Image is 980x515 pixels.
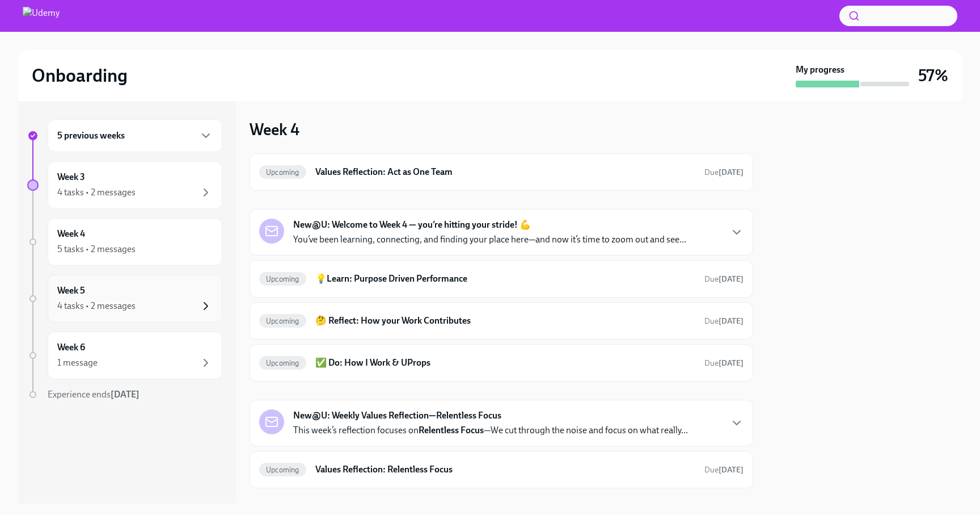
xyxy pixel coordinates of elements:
strong: New@U: Welcome to Week 4 — you’re hitting your stride! 💪 [293,219,531,231]
strong: [DATE] [719,168,744,177]
strong: [DATE] [719,316,744,326]
span: Due [704,316,744,326]
p: This week’s reflection focuses on —We cut through the noise and focus on what really... [293,424,688,437]
a: Week 34 tasks • 2 messages [27,161,222,209]
span: Upcoming [259,275,306,283]
h3: Week 4 [250,119,299,140]
img: Udemy [23,7,60,25]
h6: 🤔 Reflect: How your Work Contributes [315,315,695,327]
strong: [DATE] [719,274,744,284]
h2: Onboarding [32,64,128,87]
p: You’ve been learning, connecting, and finding your place here—and now it’s time to zoom out and s... [293,233,686,246]
span: October 4th, 2025 10:00 [704,358,744,369]
a: UpcomingValues Reflection: Act as One TeamDue[DATE] [259,163,744,181]
h6: Week 3 [57,171,85,183]
a: Week 54 tasks • 2 messages [27,275,222,323]
h6: ✅ Do: How I Work & UProps [315,357,695,369]
span: Upcoming [259,359,306,367]
h6: Week 5 [57,284,85,297]
h6: Week 6 [57,341,85,354]
span: September 30th, 2025 10:00 [704,167,744,178]
a: Upcoming💡Learn: Purpose Driven PerformanceDue[DATE] [259,270,744,288]
strong: [DATE] [111,389,140,400]
h6: 5 previous weeks [57,129,125,142]
h6: 💡Learn: Purpose Driven Performance [315,273,695,285]
div: 4 tasks • 2 messages [57,300,136,312]
a: Upcoming✅ Do: How I Work & UPropsDue[DATE] [259,354,744,372]
h6: Week 4 [57,228,85,240]
span: Upcoming [259,168,306,177]
a: UpcomingValues Reflection: Relentless FocusDue[DATE] [259,460,744,479]
span: Due [704,358,744,368]
span: October 6th, 2025 10:00 [704,464,744,475]
span: October 4th, 2025 10:00 [704,316,744,326]
span: Due [704,465,744,475]
h6: Values Reflection: Relentless Focus [315,463,695,476]
a: Week 45 tasks • 2 messages [27,218,222,266]
strong: New@U: Weekly Values Reflection—Relentless Focus [293,409,501,422]
h3: 57% [918,65,948,86]
span: Upcoming [259,466,306,474]
a: Week 61 message [27,332,222,379]
div: 1 message [57,357,98,369]
span: Upcoming [259,317,306,325]
div: 5 tasks • 2 messages [57,243,136,256]
strong: [DATE] [719,465,744,475]
span: Due [704,168,744,177]
span: Due [704,274,744,284]
div: 4 tasks • 2 messages [57,186,136,199]
span: October 4th, 2025 10:00 [704,274,744,284]
strong: My progress [796,64,844,76]
span: Experience ends [48,389,140,400]
h6: Values Reflection: Act as One Team [315,166,695,178]
strong: [DATE] [719,358,744,368]
a: Upcoming🤔 Reflect: How your Work ContributesDue[DATE] [259,312,744,330]
strong: Relentless Focus [419,425,484,436]
div: 5 previous weeks [48,119,222,152]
